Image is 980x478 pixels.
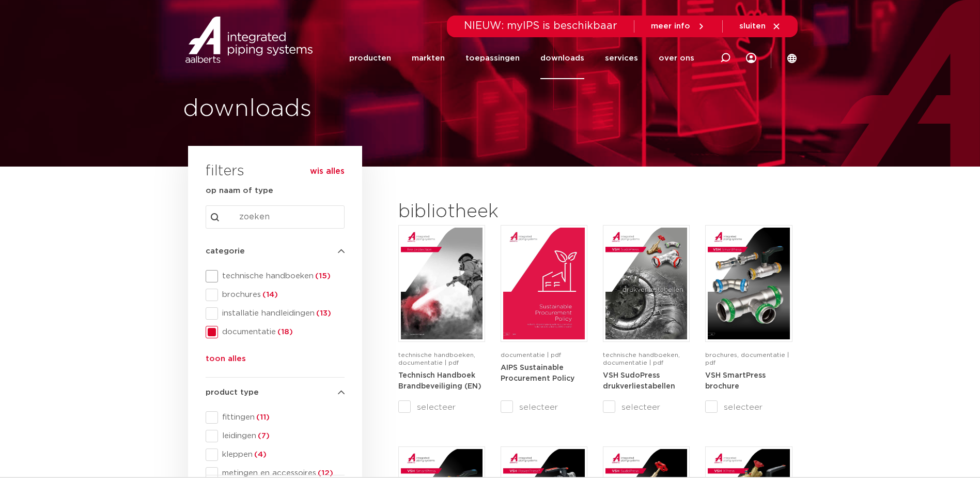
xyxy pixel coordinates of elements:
[705,372,766,391] strong: VSH SmartPress brochure
[206,449,345,461] div: kleppen(4)
[605,37,638,79] a: services
[261,291,278,298] span: (14)
[739,22,781,31] a: sluiten
[603,372,675,391] strong: VSH SudoPress drukverliestabellen
[218,412,345,423] span: fittingen
[501,352,561,358] span: documentatie | pdf
[705,401,792,413] label: selecteer
[349,37,391,79] a: producten
[465,37,520,79] a: toepassingen
[255,413,270,421] span: (11)
[256,432,270,440] span: (7)
[708,228,789,339] img: VSH-SmartPress_A4Brochure-5008016-2023_2.0_NL-pdf.jpg
[605,228,687,339] img: VSH-SudoPress_A4PLT_5007706_2024-2.0_NL-pdf.jpg
[314,272,331,280] span: (15)
[206,326,345,338] div: documentatie(18)
[206,386,345,399] h4: product type
[398,372,481,391] strong: Technisch Handboek Brandbeveiliging (EN)
[206,159,244,184] h3: filters
[276,328,293,336] span: (18)
[659,37,694,79] a: over ons
[705,371,766,391] a: VSH SmartPress brochure
[603,352,680,366] span: technische handboeken, documentatie | pdf
[206,411,345,424] div: fittingen(11)
[398,352,475,366] span: technische handboeken, documentatie | pdf
[310,166,345,176] button: wis alles
[206,245,345,258] h4: categorie
[739,22,766,30] span: sluiten
[398,200,582,225] h2: bibliotheek
[218,308,345,319] span: installatie handleidingen
[253,451,267,458] span: (4)
[501,401,587,413] label: selecteer
[206,307,345,320] div: installatie handleidingen(13)
[746,37,756,79] div: my IPS
[603,371,675,391] a: VSH SudoPress drukverliestabellen
[183,93,485,126] h1: downloads
[705,352,789,366] span: brochures, documentatie | pdf
[206,353,246,369] button: toon alles
[501,364,574,383] a: AIPS Sustainable Procurement Policy
[501,364,574,383] strong: AIPS Sustainable Procurement Policy
[401,228,483,339] img: FireProtection_A4TM_5007915_2025_2.0_EN-1-pdf.jpg
[464,21,617,31] span: NIEUW: myIPS is beschikbaar
[349,37,694,79] nav: Menu
[206,270,345,282] div: technische handboeken(15)
[651,22,690,30] span: meer info
[398,371,481,391] a: Technisch Handboek Brandbeveiliging (EN)
[603,401,690,413] label: selecteer
[206,289,345,301] div: brochures(14)
[218,290,345,300] span: brochures
[206,187,273,195] strong: op naam of type
[316,469,333,477] span: (12)
[218,327,345,337] span: documentatie
[412,37,445,79] a: markten
[398,401,485,413] label: selecteer
[218,431,345,441] span: leidingen
[540,37,584,79] a: downloads
[218,271,345,281] span: technische handboeken
[315,309,331,317] span: (13)
[651,22,706,31] a: meer info
[206,430,345,442] div: leidingen(7)
[503,228,585,339] img: Aips_A4Sustainable-Procurement-Policy_5011446_EN-pdf.jpg
[218,450,345,460] span: kleppen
